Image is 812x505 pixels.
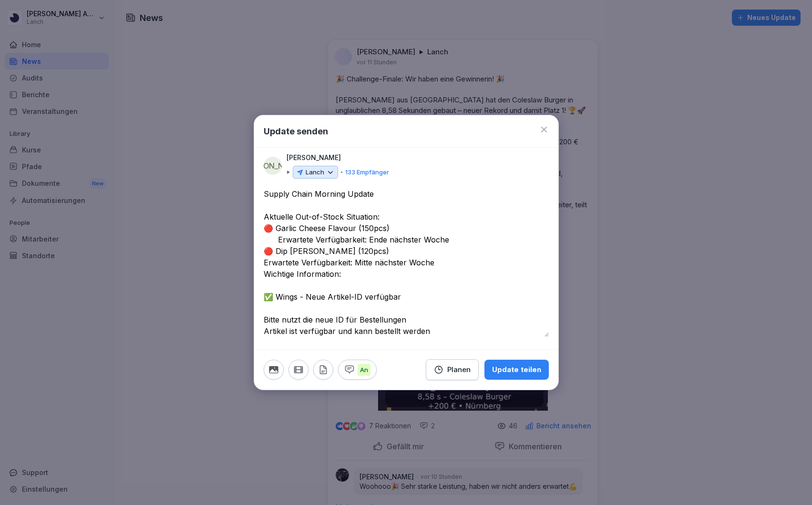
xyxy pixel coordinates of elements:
[338,360,377,380] button: An
[345,168,389,177] p: 133 Empfänger
[264,125,328,138] h1: Update senden
[492,364,541,375] div: Update teilen
[358,364,370,376] p: An
[484,360,549,380] button: Update teilen
[306,168,324,177] p: Lanch
[426,359,479,380] button: Planen
[264,157,282,175] div: [PERSON_NAME]
[434,364,471,375] div: Planen
[287,152,341,163] p: [PERSON_NAME]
